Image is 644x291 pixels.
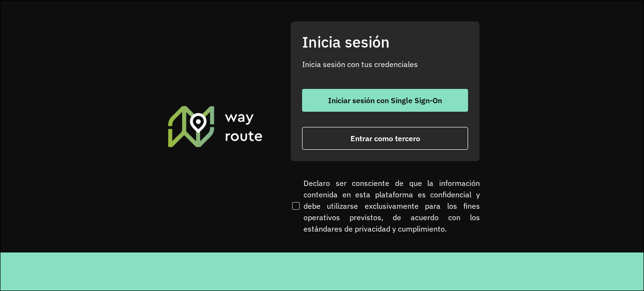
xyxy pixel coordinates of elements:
button: Botón [302,89,468,112]
font: Declaro ser consciente de que la información contenida en esta plataforma es confidencial y debe ... [304,177,480,234]
h2: Inicia sesión [302,33,468,51]
p: Inicia sesión con tus credenciales [302,58,468,70]
font: Iniciar sesión con Single Sign-On [328,96,442,105]
button: Botón [302,127,468,150]
font: Entrar como tercero [350,134,420,143]
img: Planificador de rutas de AmbevTech [166,105,264,148]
